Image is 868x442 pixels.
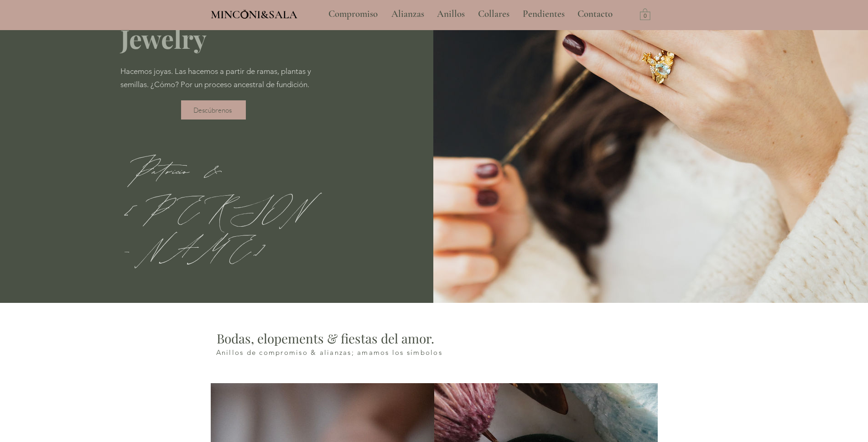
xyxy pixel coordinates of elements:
p: Pendientes [518,3,569,26]
a: Alianzas [385,3,430,26]
p: Collares [473,3,514,26]
p: Anillos [432,3,469,26]
a: Carrito con 0 ítems [640,8,650,20]
a: Descúbrenos [181,100,246,120]
span: Anillos de compromiso & alianzas; amamos los símbolos [216,348,442,357]
a: Collares [471,3,516,26]
p: Compromiso [324,3,382,26]
a: Compromiso [322,3,385,26]
span: Hacemos joyas. Las hacemos a partir de ramas, plantas y semillas. ¿Cómo? Por un proceso ancestral... [120,67,311,89]
img: Minconi Sala [241,10,249,19]
p: Alianzas [387,3,429,26]
span: Descúbrenos [193,106,232,114]
text: 0 [644,13,647,20]
a: Anillos [430,3,471,26]
a: Contacto [571,3,620,26]
p: Contacto [573,3,617,26]
span: Bodas, elopements & fiestas del amor. [217,330,434,347]
span: MINCONI&SALA [211,8,297,21]
span: Patricio & [PERSON_NAME] [123,144,307,272]
a: Pendientes [516,3,571,26]
nav: Sitio [304,3,638,26]
a: MINCONI&SALA [211,6,297,21]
